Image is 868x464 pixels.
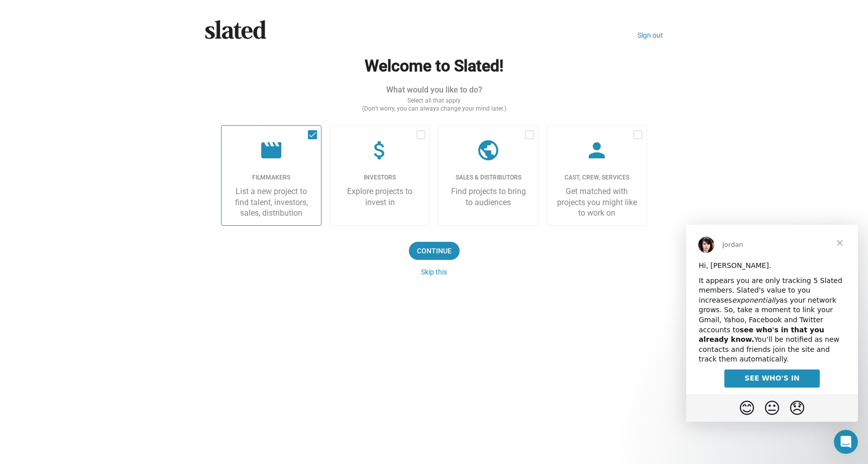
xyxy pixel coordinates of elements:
div: Explore projects to invest in [338,186,421,208]
div: List a new project to find talent, investors, sales, distribution [230,186,313,218]
div: Select all that apply (Don’t worry, you can always change your mind later.) [221,97,647,113]
mat-icon: attach_money [368,138,392,162]
div: Get matched with projects you might like to work on [555,186,638,218]
a: Sign out [637,31,663,39]
h2: Welcome to Slated! [221,55,647,77]
mat-icon: person [585,138,609,162]
div: Sales & Distributors [447,174,530,182]
div: Find projects to bring to audiences [447,186,530,208]
button: Continue [409,242,460,260]
button: Cancel investor application [421,268,447,276]
mat-icon: movie [259,138,283,162]
mat-icon: public [476,138,500,162]
iframe: Intercom live chat message [686,225,858,422]
div: What would you like to do? [221,84,647,95]
div: Cast, Crew, Services [555,174,638,182]
div: Investors [338,174,421,182]
div: Filmmakers [230,174,313,182]
iframe: Intercom live chat [834,430,858,454]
